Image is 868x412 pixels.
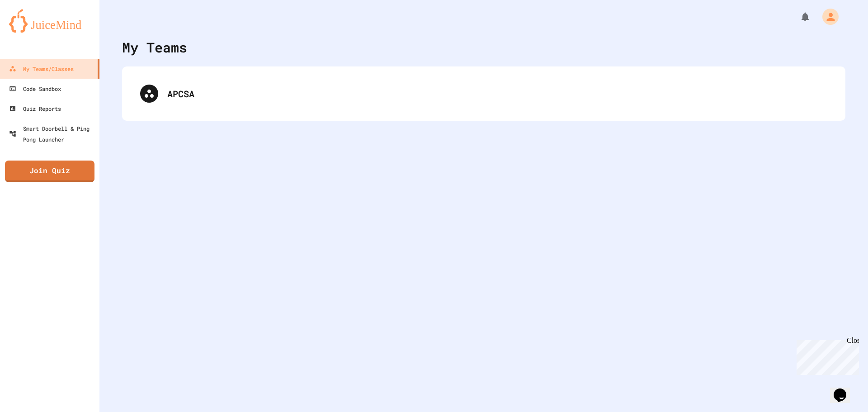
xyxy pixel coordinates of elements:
div: APCSA [167,87,827,100]
div: APCSA [131,76,836,112]
div: My Account [813,6,841,27]
div: Code Sandbox [9,83,61,94]
div: Chat with us now!Close [4,4,62,57]
iframe: chat widget [830,376,859,403]
div: My Teams [122,37,187,57]
div: Smart Doorbell & Ping Pong Launcher [9,123,96,145]
a: Join Quiz [5,161,94,182]
img: logo-orange.svg [9,9,90,33]
iframe: chat widget [793,336,859,375]
div: My Teams/Classes [9,63,74,74]
div: Quiz Reports [9,103,61,114]
div: My Notifications [783,9,813,24]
